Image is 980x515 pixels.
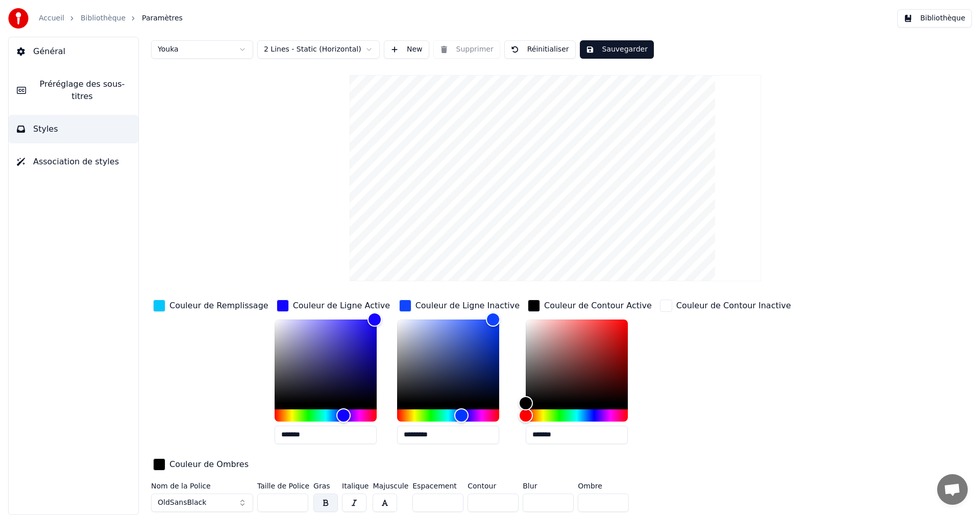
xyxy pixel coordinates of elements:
[151,298,271,314] button: Couleur de Remplissage
[275,409,377,422] div: Hue
[415,300,520,312] div: Couleur de Ligne Inactive
[468,482,519,489] label: Contour
[504,40,576,59] button: Réinitialiser
[384,40,429,59] button: New
[33,156,119,168] span: Association de styles
[33,123,58,135] span: Styles
[658,298,793,314] button: Couleur de Contour Inactive
[373,482,408,489] label: Majuscule
[151,482,253,489] label: Nom de la Police
[313,482,338,489] label: Gras
[169,300,268,312] div: Couleur de Remplissage
[342,482,369,489] label: Italique
[9,37,138,66] button: Général
[676,300,791,312] div: Couleur de Contour Inactive
[9,70,138,111] button: Préréglage des sous-titres
[34,78,130,103] span: Préréglage des sous-titres
[39,13,183,23] nav: breadcrumb
[142,13,183,23] span: Paramètres
[526,298,654,314] button: Couleur de Contour Active
[9,148,138,176] button: Association de styles
[8,8,29,29] img: youka
[9,115,138,143] button: Styles
[544,300,652,312] div: Couleur de Contour Active
[937,474,968,505] a: Ouvrir le chat
[578,482,629,489] label: Ombre
[169,458,249,471] div: Couleur de Ombres
[580,40,654,59] button: Sauvegarder
[81,13,126,23] a: Bibliothèque
[158,498,206,508] span: OldSansBlack
[151,456,251,473] button: Couleur de Ombres
[397,298,522,314] button: Couleur de Ligne Inactive
[275,320,377,403] div: Color
[293,300,390,312] div: Couleur de Ligne Active
[526,320,628,403] div: Color
[526,409,628,422] div: Hue
[397,320,499,403] div: Color
[275,298,392,314] button: Couleur de Ligne Active
[33,45,65,58] span: Général
[39,13,64,23] a: Accueil
[257,482,309,489] label: Taille de Police
[412,482,463,489] label: Espacement
[523,482,574,489] label: Blur
[897,9,972,28] button: Bibliothèque
[397,409,499,422] div: Hue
